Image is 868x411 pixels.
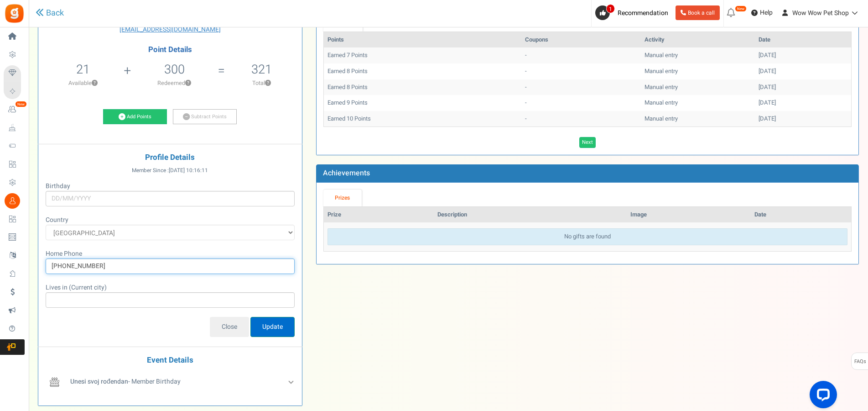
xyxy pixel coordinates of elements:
[759,99,847,107] div: [DATE]
[132,167,208,174] span: Member Since :
[169,167,208,174] span: [DATE] 10:16:11
[46,191,295,206] input: DD/MM/YYYY
[324,32,521,48] th: Points
[132,79,217,87] p: Redeemed
[4,102,25,117] a: New
[46,215,68,225] span: Country
[748,5,776,20] a: Help
[250,317,295,337] input: Update
[36,7,64,19] a: Back
[645,98,678,107] span: Manual entry
[70,377,181,386] span: - Member Birthday
[324,79,521,95] td: Earned 8 Points
[521,95,641,111] td: -
[226,79,297,87] p: Total
[324,95,521,111] td: Earned 9 Points
[627,207,751,223] th: Image
[324,207,434,223] th: Prize
[38,46,302,54] h4: Point Details
[324,47,521,63] td: Earned 7 Points
[265,80,271,86] button: ?
[324,111,521,127] td: Earned 10 Points
[751,207,851,223] th: Date
[70,377,128,386] b: Unesi svoj rođendan
[759,67,847,76] div: [DATE]
[792,8,849,18] span: Wow Wow Pet Shop
[43,79,123,87] p: Available
[641,32,755,48] th: Activity
[645,67,678,75] span: Manual entry
[521,47,641,63] td: -
[579,137,596,148] a: Next
[185,80,191,86] button: ?
[676,5,720,20] a: Book a call
[164,63,185,76] h5: 300
[46,283,107,292] span: Lives in (Current city)
[173,109,237,125] a: Subtract Points
[46,249,82,258] span: Home Phone
[45,25,295,34] a: [EMAIL_ADDRESS][DOMAIN_NAME]
[103,109,167,125] a: Add Points
[735,5,747,12] em: New
[595,5,672,20] a: 1 Recommendation
[327,228,847,245] div: No gifts are found
[76,60,90,79] span: 21
[45,153,295,162] h4: Profile Details
[434,207,627,223] th: Description
[15,101,27,107] em: New
[606,4,615,13] span: 1
[92,80,98,86] button: ?
[759,51,847,60] div: [DATE]
[45,356,295,365] h4: Event Details
[759,115,847,123] div: [DATE]
[324,63,521,79] td: Earned 8 Points
[323,190,362,206] a: Prizes
[645,83,678,91] span: Manual entry
[46,181,70,191] span: Birthday
[210,317,249,337] input: Close
[758,8,773,17] span: Help
[323,168,370,179] b: Achievements
[755,32,851,48] th: Date
[521,32,641,48] th: Coupons
[645,114,678,123] span: Manual entry
[618,8,668,18] span: Recommendation
[645,51,678,59] span: Manual entry
[854,353,866,370] span: FAQs
[521,63,641,79] td: -
[759,83,847,92] div: [DATE]
[4,3,25,24] img: Gratisfaction
[521,111,641,127] td: -
[251,63,272,76] h5: 321
[521,79,641,95] td: -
